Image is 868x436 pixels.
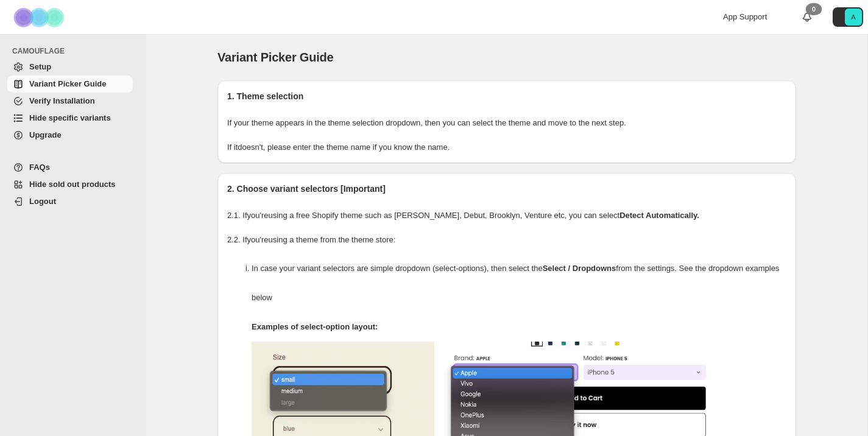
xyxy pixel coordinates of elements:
[29,180,116,189] span: Hide sold out products
[801,11,813,23] a: 0
[7,93,133,110] a: Verify Installation
[29,62,51,71] span: Setup
[227,90,786,102] h2: 1. Theme selection
[7,58,133,76] a: Setup
[227,183,786,195] h2: 2. Choose variant selectors [Important]
[29,113,111,122] span: Hide specific variants
[833,7,863,27] button: Avatar with initials A
[29,163,50,172] span: FAQs
[7,176,133,193] a: Hide sold out products
[29,79,106,88] span: Variant Picker Guide
[12,46,138,56] span: CAMOUFLAGE
[227,234,786,246] p: 2.2. If you're using a theme from the theme store:
[217,51,334,64] span: Variant Picker Guide
[619,211,699,220] strong: Detect Automatically.
[806,3,822,15] div: 0
[7,76,133,93] a: Variant Picker Guide
[252,322,378,331] strong: Examples of select-option layout:
[227,141,786,153] p: If it doesn't , please enter the theme name if you know the name.
[7,159,133,176] a: FAQs
[543,264,616,273] strong: Select / Dropdowns
[29,130,62,139] span: Upgrade
[29,197,56,206] span: Logout
[227,117,786,129] p: If your theme appears in the theme selection dropdown, then you can select the theme and move to ...
[7,127,133,144] a: Upgrade
[851,13,856,21] text: A
[845,9,862,26] span: Avatar with initials A
[10,1,71,34] img: Camouflage
[252,254,786,312] p: In case your variant selectors are simple dropdown (select-options), then select the from the set...
[7,193,133,210] a: Logout
[723,12,767,21] span: App Support
[29,96,95,105] span: Verify Installation
[227,209,786,222] p: 2.1. If you're using a free Shopify theme such as [PERSON_NAME], Debut, Brooklyn, Venture etc, yo...
[7,110,133,127] a: Hide specific variants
